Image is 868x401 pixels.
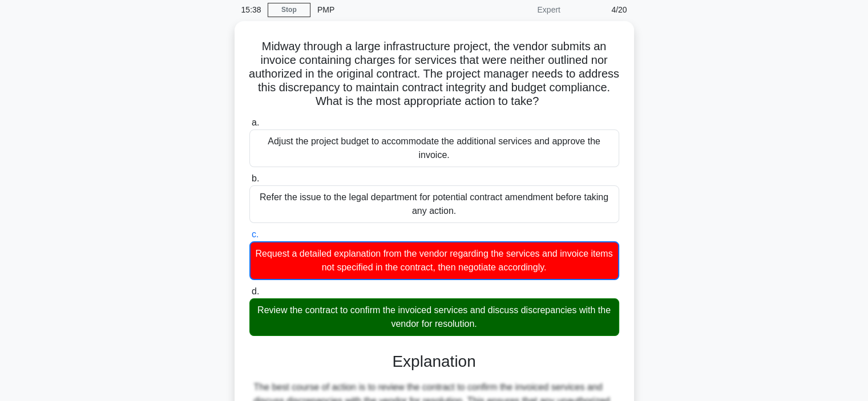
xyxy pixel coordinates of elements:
[256,352,612,371] h3: Explanation
[249,129,619,167] div: Adjust the project budget to accommodate the additional services and approve the invoice.
[252,229,259,239] span: c.
[249,185,619,223] div: Refer the issue to the legal department for potential contract amendment before taking any action.
[252,118,259,127] span: a.
[249,298,619,336] div: Review the contract to confirm the invoiced services and discuss discrepancies with the vendor fo...
[249,241,619,280] div: Request a detailed explanation from the vendor regarding the services and invoice items not speci...
[252,286,259,296] span: d.
[248,39,620,109] h5: Midway through a large infrastructure project, the vendor submits an invoice containing charges f...
[252,173,259,183] span: b.
[268,3,310,17] a: Stop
